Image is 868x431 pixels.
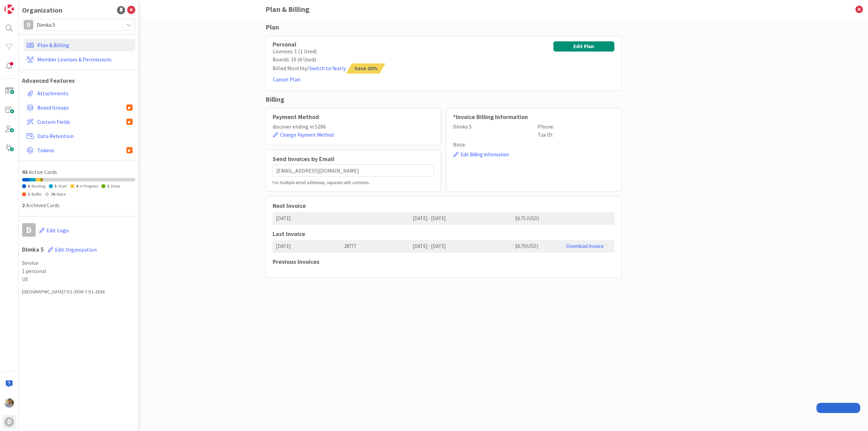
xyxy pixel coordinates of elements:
[55,183,57,189] span: 5
[273,75,301,84] button: Cancel Plan
[273,41,382,47] div: Personal
[24,116,135,128] a: Custom Fields
[32,183,45,189] span: Backlog
[28,192,30,197] span: 1
[37,118,126,126] span: Custom Fields
[273,212,341,225] div: [DATE]
[24,130,135,142] a: Data Retention
[24,39,135,51] a: Plan & Billing
[273,179,434,186] div: For multiple email addresses, separate with commas.
[4,398,14,408] img: KZ
[538,131,614,139] p: Tax ID:
[22,223,36,237] div: D
[39,223,69,237] button: Edit Logo
[273,55,382,63] div: Boards: 10 (6 Used)
[453,114,614,120] h2: *Invoice Billing Information
[32,192,42,197] span: Buffer
[55,246,97,253] span: Edit Organization
[341,240,409,253] div: 28777
[22,259,135,267] span: Service
[22,169,27,175] span: 93
[22,288,135,295] div: [GEOGRAPHIC_DATA] 7.9.1-3506-7.9.1-2836
[24,20,33,30] div: D
[309,64,346,73] button: Switch to Yearly
[57,192,66,197] span: None
[37,103,126,112] span: Board Groups
[37,132,133,140] span: Data Retention
[24,87,135,99] a: Attachments
[51,192,55,197] span: 76
[553,41,614,52] button: Edit Plan
[453,151,509,159] button: Edit Billing Information
[273,114,434,120] h2: Payment Method
[24,53,135,65] a: Member Licenses & Permissions
[22,242,135,257] h1: Dimka 5
[273,258,614,266] h5: Previous Invoices
[512,240,563,253] div: $ 6.75 ( USD )
[273,63,382,74] div: Billed Monthly /
[273,122,434,131] p: discover ending in 5266
[4,417,14,427] div: D
[566,243,604,249] a: Download Invoice
[76,183,78,189] span: 4
[409,240,512,253] div: [DATE] - [DATE]
[538,122,614,131] p: Phone:
[273,240,341,253] div: [DATE]
[37,20,120,30] span: Dimka 5
[22,267,135,275] span: 1 personal
[22,275,135,283] span: US
[22,77,135,84] h1: Advanced Features
[22,201,135,209] div: Archived Cards
[273,164,434,177] input: Email
[273,131,334,139] button: Change Payment Method
[273,47,382,55] div: Licenses: 1 (1 Used)
[80,183,98,189] span: In Progress
[107,183,109,189] span: 1
[512,212,563,225] div: $6.75 (USD)
[265,22,622,32] div: Plan
[58,183,67,189] span: Start
[24,101,135,114] a: Board Groups
[265,94,622,104] div: Billing
[111,183,120,189] span: Done
[273,156,434,162] h2: Send Invoices by Email
[354,63,377,73] span: Save 20%
[453,140,614,149] p: Note:
[47,242,97,257] button: Edit Organization
[22,168,135,176] div: Active Cards
[4,4,14,14] img: Visit kanbanzone.com
[37,146,126,154] span: Tokens
[453,122,530,131] p: Dimka 5
[273,202,614,210] h5: Next Invoice
[28,183,30,189] span: 6
[24,144,135,156] a: Tokens
[409,212,512,225] div: [DATE] - [DATE]
[46,227,69,234] span: Edit Logo
[22,5,62,15] div: Organization
[22,202,25,209] span: 2
[273,230,614,238] h5: Last Invoice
